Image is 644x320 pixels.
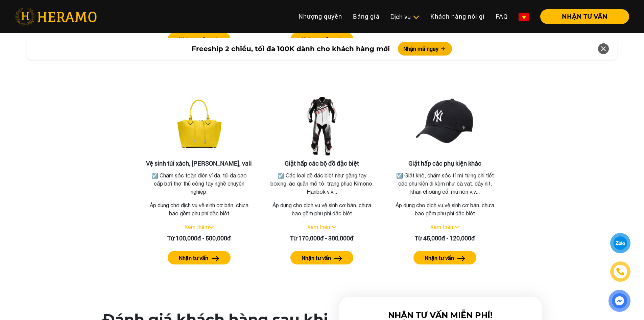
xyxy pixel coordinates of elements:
img: Vệ sinh túi xách, balo, vali [165,92,233,160]
span: Freeship 2 chiều, tối đa 100K dành cho khách hàng mới [192,44,390,54]
img: arrow_down.svg [209,226,214,229]
h3: Giặt hấp các phụ kiện khác [391,160,499,167]
img: arrow [457,256,465,261]
p: Áp dụng cho dịch vụ vệ sinh cơ bản, chưa bao gồm phụ phí đặc biệt [391,201,499,217]
a: Nhận tư vấn arrow [145,251,253,264]
a: FAQ [490,9,513,24]
label: Nhận tư vấn [302,254,331,262]
div: Từ 100,000đ - 500,000đ [145,234,253,243]
p: ☑️ Chăm sóc toàn diện ví da, túi da cao cấp bởi thợ thủ công tay nghề chuyên nghiệp. [147,171,252,196]
img: heramo-logo.png [15,8,97,25]
p: ☑️ Các loại đồ đặc biệt như găng tay boxing, áo quần mô tô, trang phục Kimono, Hanbok v.v... [270,171,375,196]
a: Xem thêm [430,224,455,230]
img: arrow [212,256,219,261]
div: Từ 170,000đ - 300,000đ [268,234,376,243]
a: Nhận tư vấn arrow [268,251,376,264]
p: Áp dụng cho dịch vụ vệ sinh cơ bản, chưa bao gồm phụ phí đặc biệt [268,201,376,217]
div: Dịch vụ [390,12,420,21]
button: NHẬN TƯ VẤN [540,9,629,24]
label: Nhận tư vấn [179,254,208,262]
img: phone-icon [616,268,624,276]
h3: Vệ sinh túi xách, [PERSON_NAME], vali [145,160,253,167]
img: arrow [334,256,342,261]
img: arrow_down.svg [332,226,336,229]
button: Nhận tư vấn [290,251,353,264]
label: Nhận tư vấn [425,254,454,262]
a: phone-icon [610,261,630,282]
img: Giặt hấp các bộ đồ đặc biệt [288,92,356,160]
a: Xem thêm [307,224,332,230]
a: NHẬN TƯ VẤN [535,14,629,20]
div: Từ 45,000đ - 120,000đ [391,234,499,243]
a: Nhượng quyền [293,9,348,24]
img: arrow_down.svg [455,226,459,229]
button: Nhận tư vấn [168,251,231,264]
a: Khách hàng nói gì [425,9,490,24]
h3: Giặt hấp các bộ đồ đặc biệt [268,160,376,167]
img: subToggleIcon [412,14,420,21]
a: Bảng giá [348,9,385,24]
a: Xem thêm [185,224,209,230]
p: ☑️ Giặt khô, chăm sóc tỉ mỉ từng chi tiết các phụ kiện đi kèm như cà vạt, dây nịt, khăn choàng cổ... [392,171,497,196]
a: Nhận tư vấn arrow [391,251,499,264]
img: vn-flag.png [519,13,529,21]
button: Nhận tư vấn [413,251,476,264]
button: Nhận mã ngay [398,42,452,56]
p: Áp dụng cho dịch vụ vệ sinh cơ bản, chưa bao gồm phụ phí đặc biệt [145,201,253,217]
img: Giặt hấp các phụ kiện khác [411,92,479,160]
